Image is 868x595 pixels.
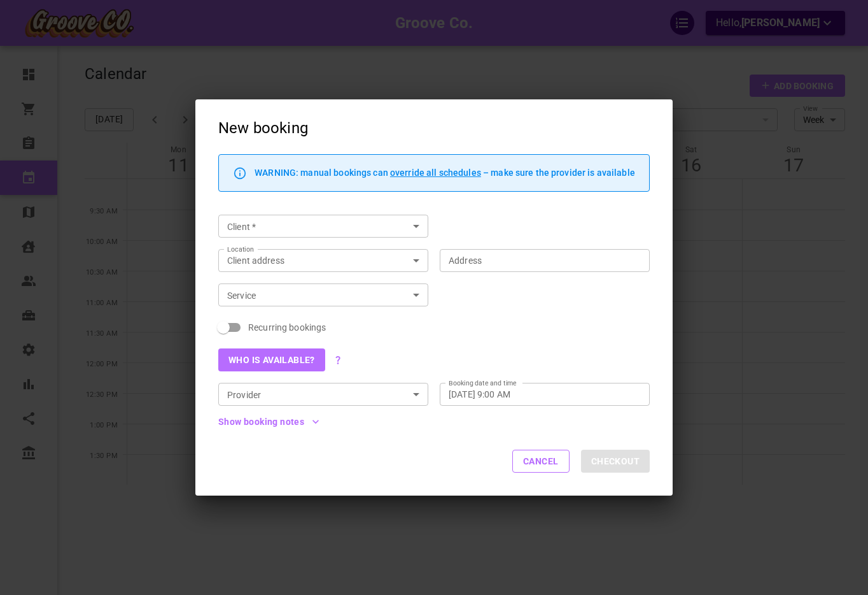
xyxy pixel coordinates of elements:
input: Address [443,252,633,268]
label: Location [227,245,254,254]
svg: Use the Smart Clusters functionality to find the most suitable provider for the selected service ... [333,355,343,365]
button: Who is available? [218,348,325,371]
input: Type to search [222,219,403,234]
button: Show booking notes [218,417,319,426]
span: override all schedules [390,168,481,178]
button: Cancel [512,450,570,473]
label: Booking date and time [449,378,516,388]
p: WARNING: manual bookings can – make sure the provider is available [255,168,635,178]
button: Open [407,217,425,235]
input: Choose date, selected date is Aug 12, 2025 [449,388,636,401]
h2: New booking [195,99,673,154]
div: Client address [227,254,419,267]
button: Open [407,385,425,403]
button: Open [407,286,425,304]
span: Recurring bookings [248,321,326,334]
